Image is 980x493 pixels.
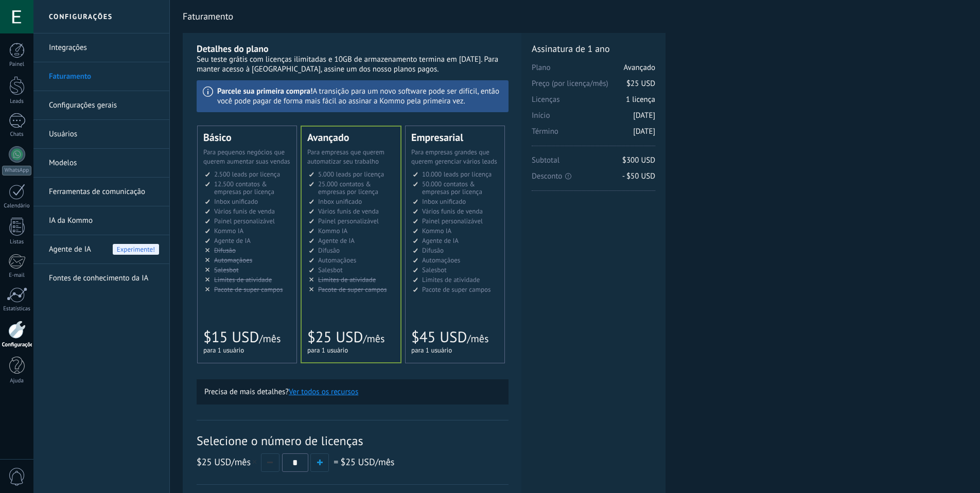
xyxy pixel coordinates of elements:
a: Fontes de conhecimento da IA [49,264,159,293]
span: Plano [532,63,655,79]
div: Calendário [2,203,32,209]
span: Painel personalizável [422,217,483,225]
span: /mês [363,332,384,345]
div: Listas [2,239,32,245]
span: Inbox unificado [214,197,258,206]
b: Parcele sua primeira compra! [217,86,312,96]
span: $25 USD [626,79,655,89]
span: 1 licença [626,95,655,104]
span: Para empresas que querem automatizar seu trabalho [307,148,384,166]
span: Selecione o número de licenças [197,433,509,449]
div: Leads [2,98,32,105]
span: Subtotal [532,155,655,171]
span: Pacote de super campos [318,285,387,294]
span: Salesbot [318,266,343,274]
span: Difusão [422,246,444,255]
a: IA da Kommo [49,206,159,235]
a: Faturamento [49,62,159,91]
div: Ajuda [2,378,32,384]
span: Limites de atividade [214,275,272,284]
span: = [334,456,338,468]
span: 50.000 contatos & empresas por licença [422,180,482,196]
div: Configurações [2,342,32,348]
span: - $50 USD [622,171,655,181]
span: 25.000 contatos & empresas por licença [318,180,378,196]
span: Agente de IA [318,236,355,245]
span: Automaçãoes [422,256,460,265]
div: Empresarial [411,132,499,143]
span: $25 USD [307,327,363,347]
span: Salesbot [422,266,447,274]
span: Faturamento [183,11,233,22]
b: Detalhes do plano [197,43,269,55]
span: /mês [259,332,281,345]
span: 12.500 contatos & empresas por licença [214,180,274,196]
span: /mês [197,456,258,468]
span: Agente de IA [422,236,459,245]
span: Vários funis de venda [214,207,275,216]
span: Difusão [214,246,236,255]
span: Experimente! [113,244,159,255]
span: $15 USD [203,327,259,347]
span: Difusão [318,246,340,255]
span: 2.500 leads por licença [214,170,280,179]
li: Integrações [33,33,169,62]
div: E-mail [2,272,32,279]
span: Preço (por licença/mês) [532,79,655,95]
span: Kommo IA [318,226,347,235]
span: para 1 usuário [411,346,452,355]
li: IA da Kommo [33,206,169,235]
span: para 1 usuário [307,346,348,355]
li: Fontes de conhecimento da IA [33,264,169,292]
span: Vários funis de venda [318,207,379,216]
span: Assinatura de 1 ano [532,43,655,55]
div: Chats [2,131,32,138]
li: Modelos [33,149,169,178]
li: Ferramentas de comunicação [33,178,169,206]
li: Agente de IA [33,235,169,264]
span: Inbox unificado [422,197,466,206]
span: Pacote de super campos [214,285,283,294]
span: Para empresas grandes que querem gerenciar vários leads [411,148,497,166]
span: $25 USD [197,456,231,468]
a: Ferramentas de comunicação [49,178,159,206]
div: Básico [203,132,291,143]
span: Automaçãoes [318,256,356,265]
span: Agente de IA [49,235,91,264]
span: $45 USD [411,327,467,347]
span: /mês [340,456,394,468]
a: Configurações gerais [49,91,159,120]
span: [DATE] [633,111,655,120]
span: Kommo IA [214,226,243,235]
span: Painel personalizável [318,217,379,225]
div: Estatísticas [2,306,32,312]
li: Faturamento [33,62,169,91]
span: Agente de IA [214,236,251,245]
p: A transição para um novo software pode ser difícil, então você pode pagar de forma mais fácil ao ... [217,86,502,106]
a: Usuários [49,120,159,149]
span: para 1 usuário [203,346,244,355]
a: Agente de IA Experimente! [49,235,159,264]
span: Automaçãoes [214,256,252,265]
span: $25 USD [340,456,375,468]
span: Pacote de super campos [422,285,491,294]
li: Configurações gerais [33,91,169,120]
span: /mês [467,332,488,345]
span: Painel personalizável [214,217,275,225]
button: Ver todos os recursos [289,387,358,397]
span: Kommo IA [422,226,451,235]
p: Precisa de mais detalhes? [204,387,501,397]
span: Inbox unificado [318,197,362,206]
span: Início [532,111,655,127]
span: $300 USD [622,155,655,165]
span: 5.000 leads por licença [318,170,384,179]
li: Usuários [33,120,169,149]
span: 10.000 leads por licença [422,170,492,179]
div: Painel [2,61,32,68]
span: [DATE] [633,127,655,136]
span: Término [532,127,655,143]
span: Vários funis de venda [422,207,483,216]
span: Licenças [532,95,655,111]
span: Para pequenos negócios que querem aumentar suas vendas [203,148,290,166]
a: Integrações [49,33,159,62]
